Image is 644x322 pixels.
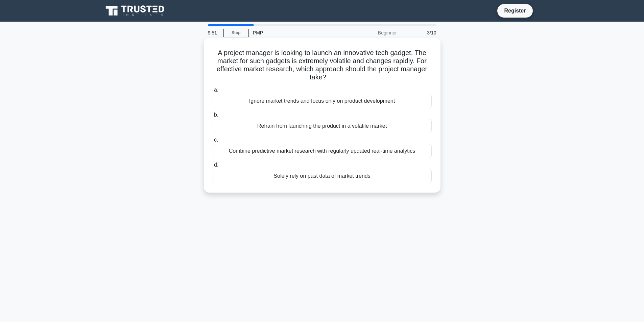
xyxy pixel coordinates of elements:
div: Solely rely on past data of market trends [213,169,432,183]
h5: A project manager is looking to launch an innovative tech gadget. The market for such gadgets is ... [212,49,432,82]
a: Register [500,6,530,15]
div: 9:51 [204,26,223,40]
span: c. [214,137,218,143]
div: PMP [249,26,342,40]
span: b. [214,112,218,118]
span: d. [214,162,218,168]
span: a. [214,87,218,93]
a: Stop [223,29,249,37]
div: Ignore market trends and focus only on product development [213,94,432,108]
div: 3/10 [401,26,440,40]
div: Combine predictive market research with regularly updated real-time analytics [213,144,432,158]
div: Beginner [342,26,401,40]
div: Refrain from launching the product in a volatile market [213,119,432,133]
